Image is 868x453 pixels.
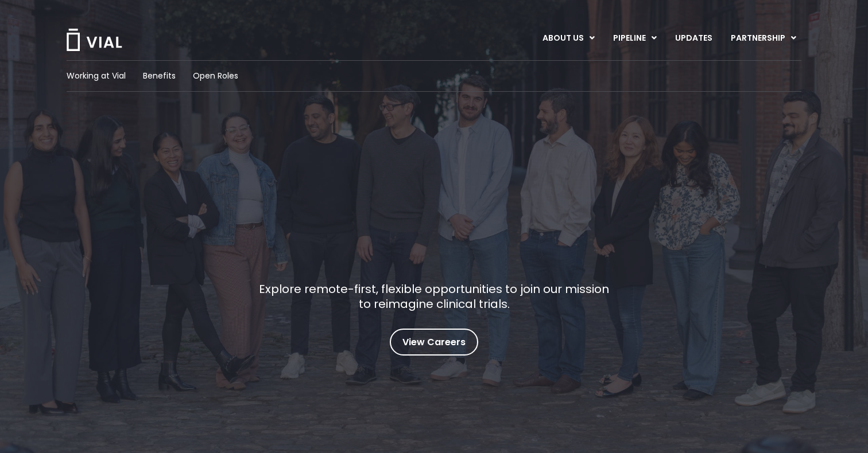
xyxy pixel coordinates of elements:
a: ABOUT USMenu Toggle [533,29,603,48]
a: UPDATES [666,29,721,48]
a: View Careers [390,329,478,356]
a: Benefits [143,70,176,82]
a: Open Roles [193,70,238,82]
a: PARTNERSHIPMenu Toggle [722,29,805,48]
a: Working at Vial [67,70,126,82]
p: Explore remote-first, flexible opportunities to join our mission to reimagine clinical trials. [255,282,614,311]
img: Vial Logo [65,29,123,51]
span: View Careers [402,335,466,350]
a: PIPELINEMenu Toggle [604,29,665,48]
